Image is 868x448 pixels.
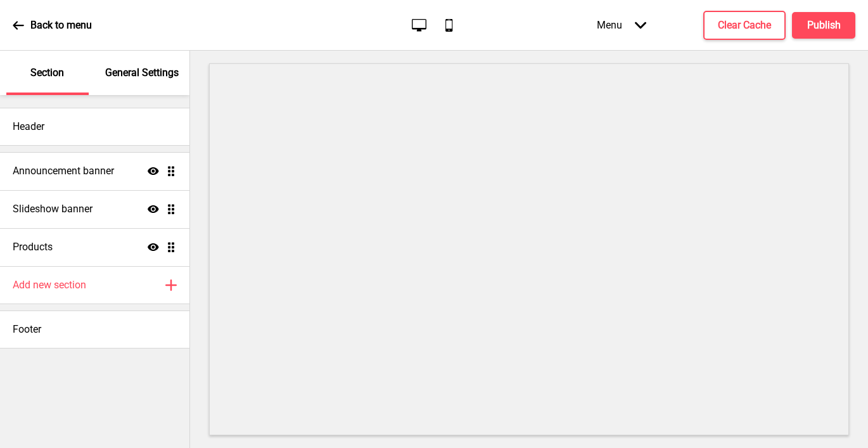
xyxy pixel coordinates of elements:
h4: Products [13,240,53,254]
p: Section [30,66,64,80]
h4: Slideshow banner [13,202,93,216]
p: Back to menu [30,18,92,32]
h4: Footer [13,323,41,336]
p: General Settings [105,66,179,80]
h4: Announcement banner [13,164,114,178]
a: Back to menu [13,8,92,42]
div: Menu [584,6,659,44]
h4: Add new section [13,278,86,292]
h4: Clear Cache [718,18,771,32]
h4: Publish [807,18,841,32]
button: Clear Cache [703,11,786,40]
button: Publish [792,12,855,39]
h4: Header [13,120,44,134]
